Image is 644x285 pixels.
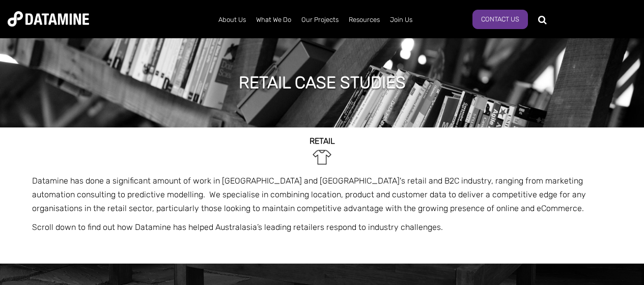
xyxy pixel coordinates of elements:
[32,220,612,234] p: Scroll down to find out how Datamine has helped Australasia’s leading retailers respond to indust...
[213,7,251,33] a: About Us
[8,11,89,27] img: Datamine
[239,71,406,94] h1: retail case studies
[311,146,333,169] img: Retail-1
[385,7,417,33] a: Join Us
[32,176,586,213] span: Datamine has done a significant amount of work in [GEOGRAPHIC_DATA] and [GEOGRAPHIC_DATA]'s retai...
[472,10,528,29] a: Contact Us
[251,7,296,33] a: What We Do
[344,7,385,33] a: Resources
[296,7,344,33] a: Our Projects
[32,137,612,146] h2: RETAIL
